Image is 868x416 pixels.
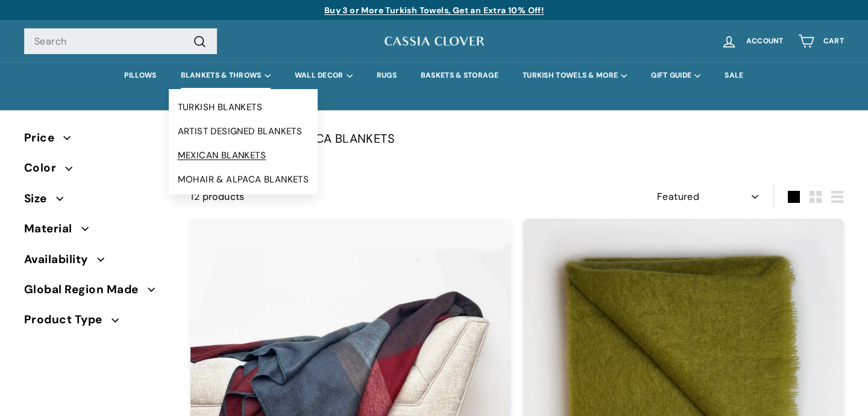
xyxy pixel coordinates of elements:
p: LUXE MOHAIR & ALPACA BLANKETS [190,129,844,148]
input: Search [24,28,217,55]
button: Global Region Made [24,278,171,308]
summary: TURKISH TOWELS & MORE [511,62,639,89]
a: Buy 3 or More Turkish Towels, Get an Extra 10% Off! [324,5,544,16]
summary: BLANKETS & THROWS [169,62,283,89]
a: MOHAIR & ALPACA BLANKETS [169,167,318,191]
span: Price [24,129,63,147]
button: Price [24,126,171,156]
button: Product Type [24,308,171,338]
button: Availability [24,247,171,278]
a: Cart [791,23,851,59]
a: MEXICAN BLANKETS [169,143,318,167]
span: Product Type [24,311,112,329]
span: Cart [823,37,844,45]
summary: WALL DECOR [283,62,365,89]
a: BASKETS & STORAGE [409,62,511,89]
div: 12 products [190,189,517,205]
span: Color [24,159,65,177]
button: Color [24,156,171,186]
a: ARTIST DESIGNED BLANKETS [169,119,318,143]
span: Material [24,220,81,238]
a: TURKISH BLANKETS [169,95,318,119]
span: Availability [24,250,97,269]
a: RUGS [365,62,409,89]
summary: GIFT GUIDE [639,62,712,89]
a: SALE [712,62,755,89]
button: Size [24,187,171,217]
button: Material [24,217,171,247]
span: Size [24,190,56,208]
span: Global Region Made [24,281,148,299]
a: Account [714,23,791,59]
span: Account [746,37,784,45]
a: PILLOWS [112,62,168,89]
